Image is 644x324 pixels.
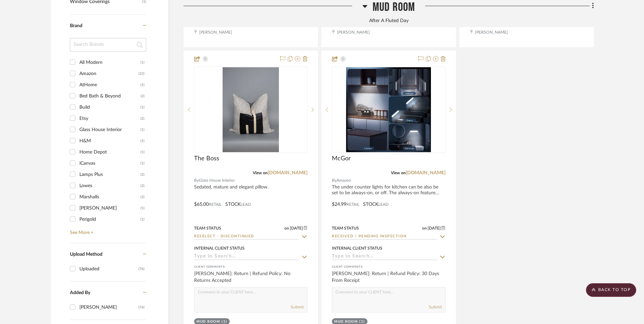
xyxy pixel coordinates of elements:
[140,124,145,135] div: (1)
[138,264,145,274] div: (76)
[194,177,199,184] span: By
[268,170,307,175] a: [DOMAIN_NAME]
[586,283,636,297] scroll-to-top-button: BACK TO TOP
[70,252,102,257] span: Upload Method
[79,102,140,113] div: Build
[194,155,219,162] span: The Boss
[140,203,145,214] div: (1)
[346,67,431,152] img: McGor
[332,254,437,260] input: Type to Search…
[79,147,140,158] div: Home Depot
[194,234,299,240] input: Type to Search…
[79,302,138,313] div: [PERSON_NAME]
[422,226,427,230] span: on
[138,68,145,79] div: (23)
[253,171,268,175] span: View on
[79,113,140,124] div: Etsy
[79,68,138,79] div: Amazon
[140,192,145,202] div: (2)
[194,254,299,260] input: Type to Search…
[332,155,351,162] span: McGor
[79,124,140,135] div: Glass House Interior
[332,270,445,284] div: [PERSON_NAME]: Return | Refund Policy: 30 Days From Receipt
[427,226,441,231] span: [DATE]
[140,180,145,191] div: (2)
[332,177,337,184] span: By
[194,225,221,231] div: Team Status
[79,57,140,68] div: All Modern
[79,203,140,214] div: [PERSON_NAME]
[140,147,145,158] div: (1)
[194,270,307,284] div: [PERSON_NAME]: Return | Refund Policy: No Returns Accepted
[70,23,82,28] span: Brand
[332,225,359,231] div: Team Status
[140,79,145,90] div: (1)
[70,290,90,295] span: Added By
[429,304,442,310] button: Submit
[79,91,140,102] div: Bed Bath & Beyond
[140,158,145,169] div: (1)
[184,17,594,25] div: After A Fluted Day
[289,226,304,231] span: [DATE]
[79,214,140,225] div: Perigold
[406,170,446,175] a: [DOMAIN_NAME]
[140,91,145,102] div: (2)
[79,158,140,169] div: iCanvas
[79,264,138,274] div: Uploaded
[70,38,146,52] input: Search Brands
[284,226,289,230] span: on
[140,102,145,113] div: (1)
[79,79,140,90] div: AtHome
[140,214,145,225] div: (1)
[332,245,382,251] div: Internal Client Status
[140,136,145,146] div: (1)
[138,302,145,313] div: (76)
[68,225,146,236] a: See More +
[140,57,145,68] div: (1)
[199,177,235,184] span: Glass House Interior
[194,245,245,251] div: Internal Client Status
[291,304,304,310] button: Submit
[79,136,140,146] div: H&M
[391,171,406,175] span: View on
[332,234,437,240] input: Type to Search…
[140,113,145,124] div: (2)
[337,177,351,184] span: Amazon
[79,169,140,180] div: Lamps Plus
[79,180,140,191] div: Lowes
[223,67,279,152] img: The Boss
[140,169,145,180] div: (2)
[79,192,140,202] div: Marshalls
